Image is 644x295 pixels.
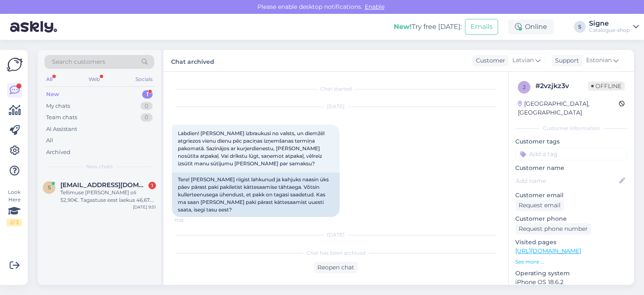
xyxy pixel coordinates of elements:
[515,148,627,160] input: Add a tag
[140,102,153,110] div: 0
[515,258,627,266] p: See more ...
[46,90,59,99] div: New
[7,188,22,226] div: Look Here
[589,27,630,34] div: Catalogue-shop
[172,172,340,217] div: Tere! [PERSON_NAME] riigist lahkunud ja kahjuks naasin üks päev pärast paki pakiletist kättesaami...
[172,103,500,110] div: [DATE]
[515,223,591,235] div: Request phone number
[394,23,412,31] b: New!
[515,200,564,211] div: Request email
[172,231,500,239] div: [DATE]
[515,238,627,247] p: Visited pages
[306,249,366,257] span: Chat has been archived
[515,191,627,200] p: Customer email
[515,214,627,223] p: Customer phone
[552,56,579,65] div: Support
[172,85,500,93] div: Chat started
[171,55,214,66] label: Chat archived
[574,21,586,33] div: S
[178,130,326,167] span: Labdien! [PERSON_NAME] izbraukusi no valsts, un diemžēl atgriezos vienu dienu pēc paciņas izņemša...
[535,81,588,91] div: # 2vzjkz3v
[44,74,54,85] div: All
[60,189,156,204] div: Tellimuse [PERSON_NAME] oli 52,90€. Tagastuse eest laekus 46,67. Miks nii?
[512,56,534,65] span: Latvian
[515,125,627,132] div: Customer information
[515,164,627,172] p: Customer name
[48,184,51,191] span: s
[140,113,153,122] div: 0
[46,136,53,145] div: All
[515,278,627,287] p: iPhone OS 18.6.2
[46,148,70,157] div: Archived
[7,219,22,226] div: 2 / 3
[7,57,23,73] img: Askly Logo
[465,19,498,35] button: Emails
[508,19,554,34] div: Online
[515,137,627,146] p: Customer tags
[589,20,639,34] a: SigneCatalogue-shop
[515,247,581,255] a: [URL][DOMAIN_NAME]
[46,102,70,110] div: My chats
[148,182,156,189] div: 1
[515,269,627,278] p: Operating system
[362,3,387,10] span: Enable
[394,22,462,32] div: Try free [DATE]:
[473,56,505,65] div: Customer
[86,163,113,170] span: New chats
[87,74,101,85] div: Web
[174,217,206,224] span: 17:51
[46,113,77,122] div: Team chats
[588,81,625,91] span: Offline
[523,84,526,90] span: 2
[60,181,148,189] span: signe@remmelg.ee
[46,125,77,133] div: AI Assistant
[142,90,153,99] div: 1
[133,204,156,210] div: [DATE] 9:51
[586,56,612,65] span: Estonian
[52,57,105,66] span: Search customers
[589,20,630,27] div: Signe
[134,74,154,85] div: Socials
[518,99,619,117] div: [GEOGRAPHIC_DATA], [GEOGRAPHIC_DATA]
[314,262,358,273] div: Reopen chat
[516,176,618,185] input: Add name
